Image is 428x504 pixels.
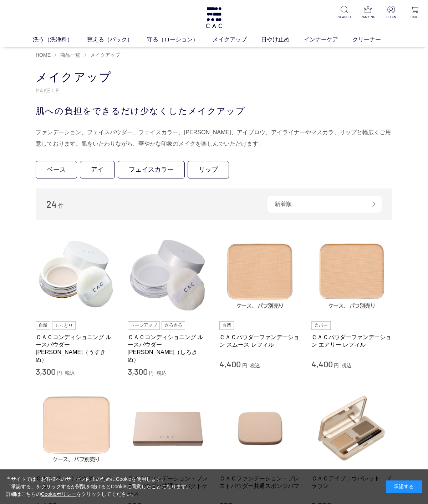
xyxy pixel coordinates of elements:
[334,363,339,368] span: 円
[57,370,62,376] span: 円
[242,363,247,368] span: 円
[36,127,392,150] div: ファンデーション、フェイスパウダー、フェイスカラー、[PERSON_NAME]、アイブロウ、アイライナーやマスカラ、リップと幅広くご用意しております。肌をいたわりながら、華やかな印象のメイクを楽...
[84,52,122,59] li: 〉
[360,6,375,20] a: RANKING
[128,234,209,316] img: ＣＡＣコンディショニング ルースパウダー 白絹（しろきぬ）
[36,321,50,330] img: 自然
[213,35,261,44] a: メイクアップ
[267,196,382,213] div: 新着順
[36,388,117,469] img: ＣＡＣプレストパウダー レフィル
[54,52,82,59] li: 〉
[188,161,229,178] a: リップ
[36,366,56,377] span: 3,300
[149,370,154,376] span: 円
[36,161,77,178] a: ベース
[46,198,57,210] span: 24
[304,35,352,44] a: インナーケア
[36,234,117,316] img: ＣＡＣコンディショニング ルースパウダー 薄絹（うすきぬ）
[162,321,185,330] img: さらさら
[219,234,301,316] img: ＣＡＣパウダーファンデーション スムース レフィル
[384,6,399,20] a: LOGIN
[250,363,260,368] span: 税込
[407,6,422,20] a: CART
[128,366,148,377] span: 3,300
[311,321,331,330] img: カバー
[89,52,120,58] a: メイクアップ
[65,370,75,376] span: 税込
[36,333,117,364] a: ＣＡＣコンディショニング ルースパウダー [PERSON_NAME]（うすきぬ）
[58,203,64,209] span: 件
[90,52,120,58] span: メイクアップ
[36,70,392,85] h1: メイクアップ
[33,35,87,44] a: 洗う（洗浄料）
[384,14,399,20] p: LOGIN
[311,234,393,316] img: ＣＡＣパウダーファンデーション エアリー レフィル
[342,363,352,368] span: 税込
[80,161,115,178] a: アイ
[128,333,209,364] a: ＣＡＣコンディショニング ルースパウダー [PERSON_NAME]（しろきぬ）
[6,475,192,498] div: 当サイトでは、お客様へのサービス向上のためにCookieを使用します。 「承諾する」をクリックするか閲覧を続けるとCookieに同意したことになります。 詳細はこちらの をクリックしてください。
[219,321,234,330] img: 自然
[128,388,209,469] img: ＣＡＣファンデーション・プレストパウダー共通コンパクトケース
[352,35,395,44] a: クリーナー
[118,161,185,178] a: フェイスカラー
[219,388,301,469] img: ＣＡＣファンデーション・プレストパウダー共通スポンジパフ
[52,321,76,330] img: しっとり
[386,480,422,493] div: 承諾する
[60,52,80,58] span: 商品一覧
[261,35,304,44] a: 日やけ止め
[219,359,241,369] span: 4,400
[219,333,301,349] a: ＣＡＣパウダーファンデーション スムース レフィル
[147,35,213,44] a: 守る（ローション）
[337,14,352,20] p: SEARCH
[311,333,393,349] a: ＣＡＣパウダーファンデーション エアリー レフィル
[87,35,147,44] a: 整える（パック）
[337,6,352,20] a: SEARCH
[311,359,333,369] span: 4,400
[311,388,393,469] img: ＣＡＣアイブロウパレット ブラウン
[59,52,80,58] a: 商品一覧
[360,14,375,20] p: RANKING
[36,86,392,94] p: MAKE UP
[128,321,160,330] img: トーンアップ
[407,14,422,20] p: CART
[205,7,223,28] img: logo
[36,105,392,117] div: 肌への負担をできるだけ少なくしたメイクアップ
[36,52,51,58] a: HOME
[157,370,167,376] span: 税込
[41,491,77,497] a: Cookieポリシー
